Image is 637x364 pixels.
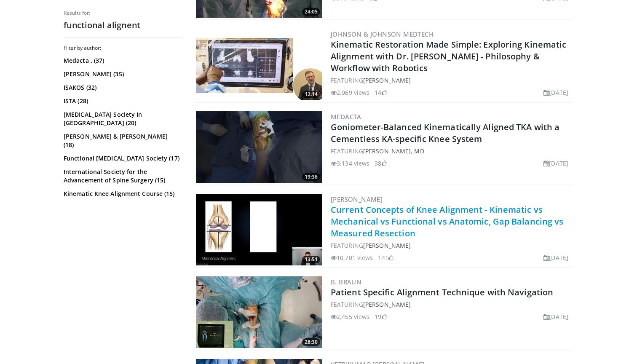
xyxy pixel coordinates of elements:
a: [PERSON_NAME] [363,300,411,308]
span: 13:51 [302,256,320,263]
span: 24:05 [302,8,320,16]
img: f09dfca2-494d-4bde-a881-2fa5ccaecca6.300x170_q85_crop-smart_upscale.jpg [196,276,322,348]
a: [MEDICAL_DATA] Society In [GEOGRAPHIC_DATA] (20) [64,110,179,127]
a: [PERSON_NAME] [331,195,383,203]
a: Medacta [331,112,361,121]
li: 2,069 views [331,88,369,97]
a: Johnson & Johnson MedTech [331,30,434,38]
li: 2,455 views [331,312,369,321]
p: Results for: [64,10,182,16]
li: [DATE] [543,312,568,321]
a: [PERSON_NAME] & [PERSON_NAME] (18) [64,132,179,149]
a: Kinematic Restoration Made Simple: Exploring Kinematic Alignment with Dr. [PERSON_NAME] - Philoso... [331,39,566,74]
div: FEATURING [331,300,572,309]
img: ab6dcc5e-23fe-4b2c-862c-91d6e6d499b4.300x170_q85_crop-smart_upscale.jpg [196,194,322,265]
span: 12:14 [302,91,320,98]
a: [PERSON_NAME] [363,76,411,84]
a: Current Concepts of Knee Alignment - Kinematic vs Mechanical vs Functional vs Anatomic, Gap Balan... [331,204,563,239]
a: Kinematic Knee Alignment Course (15) [64,190,179,198]
li: 3,134 views [331,159,369,168]
li: [DATE] [543,88,568,97]
li: 14 [375,88,386,97]
li: 10,701 views [331,253,373,262]
a: 13:51 [196,194,322,265]
a: ISAKOS (32) [64,83,179,92]
li: [DATE] [543,253,568,262]
div: FEATURING [331,241,572,250]
a: Goniometer-Balanced Kinematically Aligned TKA with a Cementless KA-specific Knee System [331,121,559,145]
h3: Filter by author: [64,45,182,51]
a: [PERSON_NAME] (35) [64,70,179,78]
a: [PERSON_NAME], MD [363,147,424,155]
li: 141 [378,253,393,262]
li: 38 [375,159,386,168]
a: ISTA (28) [64,97,179,105]
a: B. Braun [331,278,361,286]
h2: functional alignent [64,20,182,31]
a: 12:14 [196,29,322,100]
a: 19:36 [196,111,322,183]
a: Functional [MEDICAL_DATA] Society (17) [64,154,179,163]
li: [DATE] [543,159,568,168]
a: Medacta . (37) [64,56,179,65]
div: FEATURING [331,76,572,85]
img: 4a15ff02-59ef-49b7-a2af-144938981c26.300x170_q85_crop-smart_upscale.jpg [196,111,322,183]
div: FEATURING [331,147,572,155]
a: [PERSON_NAME] [363,241,411,249]
li: 19 [375,312,386,321]
span: 19:36 [302,173,320,181]
a: 28:30 [196,276,322,348]
a: Patient Specific Alignment Technique with Navigation [331,286,553,298]
span: 28:30 [302,338,320,346]
a: International Society for the Advancement of Spine Surgery (15) [64,168,179,185]
img: d2f1f5c7-4d42-4b3c-8b00-625fa3d8e1f2.300x170_q85_crop-smart_upscale.jpg [196,29,322,100]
